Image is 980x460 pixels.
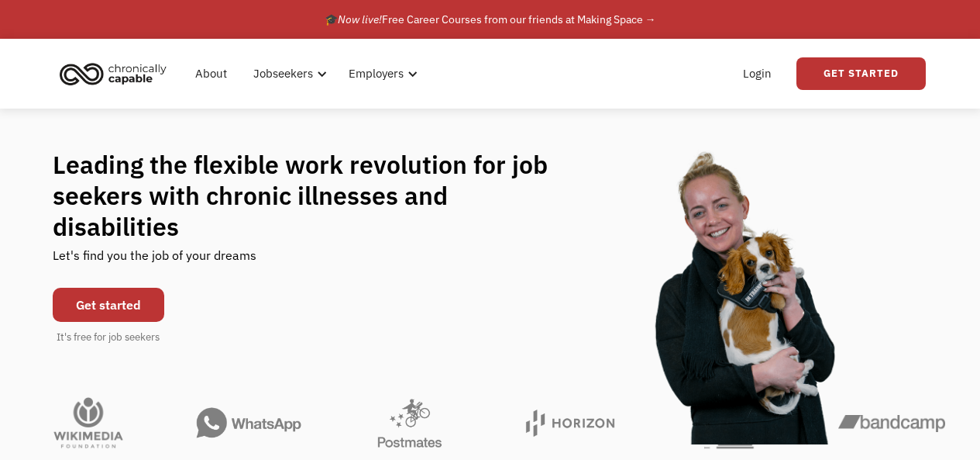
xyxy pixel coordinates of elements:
div: Employers [349,64,404,83]
div: Employers [339,49,422,99]
div: It's free for job seekers [57,330,160,345]
a: Login [734,49,781,99]
div: Jobseekers [253,64,313,83]
em: Now live! [338,12,382,26]
a: home [55,57,178,91]
a: Get started [53,288,164,322]
a: Get Started [796,57,926,90]
div: Let's find you the job of your dreams [53,242,256,280]
h1: Leading the flexible work revolution for job seekers with chronic illnesses and disabilities [53,149,578,242]
div: 🎓 Free Career Courses from our friends at Making Space → [325,10,656,29]
a: About [186,49,236,99]
img: Chronically Capable logo [55,57,171,91]
div: Jobseekers [244,49,332,99]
